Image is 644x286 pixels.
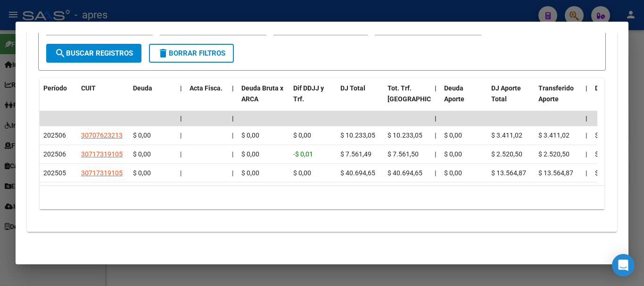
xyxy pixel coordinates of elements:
span: $ 10.233,05 [340,131,375,139]
span: $ 0,00 [133,150,151,158]
mat-icon: search [55,48,66,59]
span: $ 13.564,87 [491,169,526,177]
span: $ 0,00 [133,169,151,177]
span: Buscar Registros [55,49,133,57]
span: $ 3.411,02 [538,131,570,139]
datatable-header-cell: Deuda Bruta x ARCA [238,78,289,120]
span: $ 2.520,50 [538,150,570,158]
span: $ 40.694,65 [388,169,422,177]
datatable-header-cell: Tot. Trf. Bruto [384,78,431,120]
span: | [232,131,233,139]
span: $ 13.564,87 [538,169,573,177]
datatable-header-cell: Transferido Aporte [535,78,582,120]
span: | [180,169,182,177]
datatable-header-cell: | [176,78,186,120]
span: $ 0,00 [444,131,462,139]
span: Dif DDJJ y Trf. [293,84,324,103]
span: Deuda Contr. [595,84,634,92]
span: 30707623213 [81,131,123,139]
span: | [586,114,587,122]
span: Deuda [133,84,152,92]
span: $ 0,00 [595,150,613,158]
datatable-header-cell: | [228,78,238,120]
span: 202506 [43,131,66,139]
span: 202505 [43,169,66,177]
span: 202506 [43,150,66,158]
span: | [232,114,234,122]
span: $ 0,00 [293,131,311,139]
span: $ 40.694,65 [340,169,375,177]
span: Deuda Aporte [444,84,464,103]
datatable-header-cell: Dif DDJJ y Trf. [289,78,337,120]
span: Borrar Filtros [157,49,225,57]
span: $ 2.520,50 [491,150,522,158]
button: Buscar Registros [46,44,141,63]
span: | [180,131,182,139]
span: DJ Aporte Total [491,84,521,103]
span: | [180,150,182,158]
span: $ 7.561,49 [340,150,372,158]
span: | [586,84,587,92]
span: $ 0,00 [241,150,259,158]
span: | [180,114,182,122]
span: $ 0,00 [133,131,151,139]
span: $ 0,00 [241,169,259,177]
span: Acta Fisca. [190,84,223,92]
span: $ 0,00 [595,169,613,177]
span: $ 0,00 [595,131,613,139]
datatable-header-cell: Acta Fisca. [186,78,228,120]
span: 30717319105 [81,150,123,158]
datatable-header-cell: | [582,78,591,120]
div: Open Intercom Messenger [612,254,635,277]
datatable-header-cell: DJ Aporte Total [487,78,535,120]
span: -$ 0,01 [293,150,313,158]
span: | [586,150,587,158]
span: $ 3.411,02 [491,131,522,139]
span: | [232,169,233,177]
mat-icon: delete [157,48,169,59]
span: $ 0,00 [444,169,462,177]
datatable-header-cell: Período [40,78,77,120]
span: $ 0,00 [444,150,462,158]
span: CUIT [81,84,96,92]
span: | [586,169,587,177]
span: | [435,84,437,92]
span: Transferido Aporte [538,84,574,103]
span: Tot. Trf. [GEOGRAPHIC_DATA] [388,84,452,103]
span: | [180,84,182,92]
span: | [232,84,234,92]
span: | [435,131,436,139]
span: $ 7.561,50 [388,150,419,158]
span: | [435,169,436,177]
datatable-header-cell: Deuda Aporte [440,78,487,120]
span: Deuda Bruta x ARCA [241,84,283,103]
span: | [435,114,437,122]
datatable-header-cell: Deuda [129,78,176,120]
span: DJ Total [340,84,365,92]
button: Borrar Filtros [149,44,234,63]
datatable-header-cell: Deuda Contr. [591,78,638,120]
datatable-header-cell: | [431,78,440,120]
datatable-header-cell: CUIT [77,78,129,120]
span: 30717319105 [81,169,123,177]
span: Período [43,84,67,92]
span: | [586,131,587,139]
span: | [435,150,436,158]
datatable-header-cell: DJ Total [337,78,384,120]
span: $ 0,00 [293,169,311,177]
span: | [232,150,233,158]
span: $ 10.233,05 [388,131,422,139]
span: $ 0,00 [241,131,259,139]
